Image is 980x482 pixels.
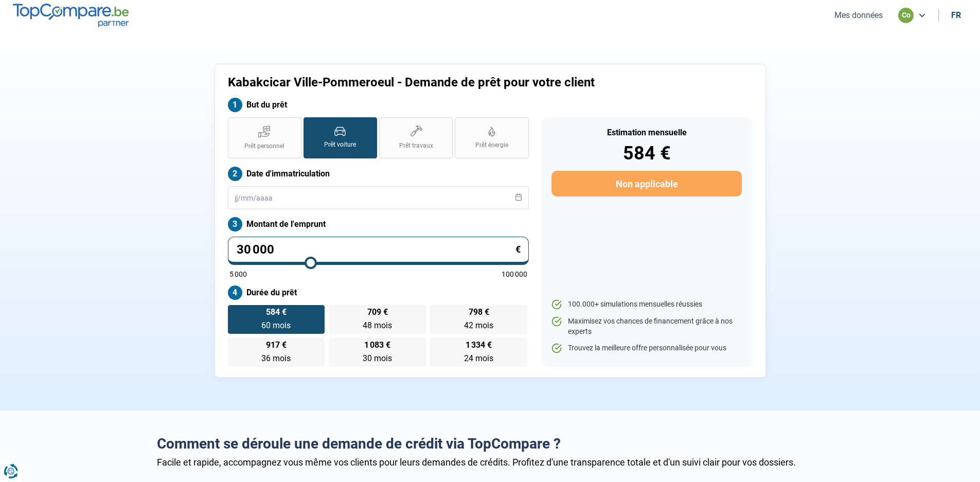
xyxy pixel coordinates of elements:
[261,320,291,330] span: 60 mois
[229,271,247,278] span: 5 000
[363,320,392,330] span: 48 mois
[551,171,741,197] button: Non applicable
[551,129,741,137] div: Estimation mensuelle
[551,299,741,310] li: 100.000+ simulations mensuelles réussies
[466,341,492,349] span: 1 334 €
[831,10,886,21] button: Mes données
[951,10,961,20] div: fr
[469,308,489,316] span: 798 €
[464,353,493,363] span: 24 mois
[228,98,529,112] label: But du prêt
[266,308,287,316] span: 584 €
[898,8,914,23] div: co
[228,167,529,181] label: Date d'immatriculation
[13,4,129,27] img: TopCompare.be
[367,308,388,316] span: 709 €
[228,186,529,209] input: jj/mm/aaaa
[228,217,529,231] label: Montant de l'emprunt
[515,245,521,254] span: €
[502,271,527,278] span: 100 000
[551,144,741,163] div: 584 €
[228,75,618,90] h1: Kabakcicar Ville-Pommeroeul - Demande de prêt pour votre client
[364,341,390,349] span: 1 083 €
[475,141,508,150] span: Prêt énergie
[363,353,392,363] span: 30 mois
[157,435,824,453] h2: Comment se déroule une demande de crédit via TopCompare ?
[464,320,493,330] span: 42 mois
[551,343,741,353] li: Trouvez la meilleure offre personnalisée pour vous
[157,457,824,468] div: Facile et rapide, accompagnez vous même vos clients pour leurs demandes de crédits. Profitez d'un...
[399,141,433,150] span: Prêt travaux
[261,353,291,363] span: 36 mois
[324,140,356,149] span: Prêt voiture
[228,285,529,300] label: Durée du prêt
[551,316,741,336] li: Maximisez vos chances de financement grâce à nos experts
[266,341,287,349] span: 917 €
[244,142,284,151] span: Prêt personnel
